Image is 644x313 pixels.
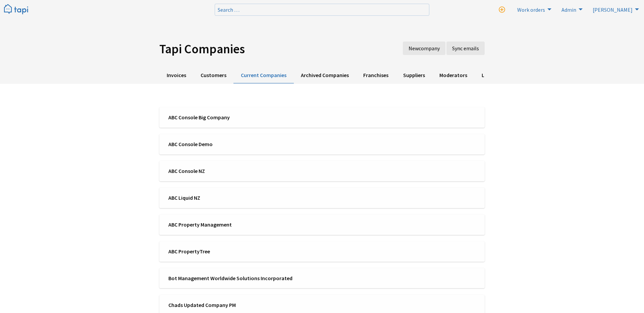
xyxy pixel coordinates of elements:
[168,248,318,255] span: ABC PropertyTree
[432,67,474,84] a: Moderators
[159,241,485,262] a: ABC PropertyTree
[159,134,485,154] a: ABC Console Demo
[589,4,641,15] a: [PERSON_NAME]
[396,67,432,84] a: Suppliers
[159,188,485,208] a: ABC Liquid NZ
[159,214,485,235] a: ABC Property Management
[159,161,485,181] a: ABC Console NZ
[561,6,576,13] span: Admin
[168,194,318,201] span: ABC Liquid NZ
[474,67,515,84] a: Lost Issues
[168,301,318,309] span: Chads Updated Company PM
[513,4,553,15] a: Work orders
[593,6,633,13] span: [PERSON_NAME]
[294,67,356,84] a: Archived Companies
[403,42,445,55] a: New
[193,67,233,84] a: Customers
[517,6,545,13] span: Work orders
[557,4,584,15] a: Admin
[168,114,318,121] span: ABC Console Big Company
[159,107,485,128] a: ABC Console Big Company
[159,268,485,289] a: Bot Management Worldwide Solutions Incorporated
[446,42,485,55] a: Sync emails
[419,45,440,52] span: company
[589,4,641,15] li: Rebekah
[499,7,505,13] i: New work order
[159,42,351,57] h1: Tapi Companies
[168,140,318,148] span: ABC Console Demo
[168,221,318,228] span: ABC Property Management
[356,67,396,84] a: Franchises
[4,4,28,15] img: Tapi logo
[233,67,293,84] a: Current Companies
[159,67,193,84] a: Invoices
[218,6,239,13] span: Search …
[168,274,318,282] span: Bot Management Worldwide Solutions Incorporated
[168,167,318,175] span: ABC Console NZ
